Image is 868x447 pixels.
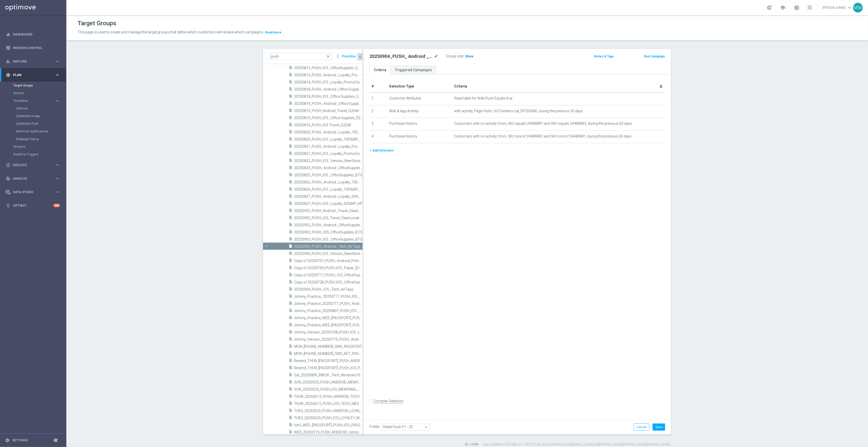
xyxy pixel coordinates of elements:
[289,330,293,336] i: insert_drive_file
[13,177,55,180] span: Analyze
[294,194,363,199] span: 20250827_PUSH_ Android _Loyalty_50%BIP_HP
[6,73,60,77] div: gps_fixed Plan keyboard_arrow_right
[289,272,293,278] i: insert_drive_file
[6,163,60,167] button: play_circle_outline Execute keyboard_arrow_right
[13,199,53,212] a: Optibot
[294,394,363,399] span: THUR_20250612_PUSH_ANDROID_TECH_MESSAGING
[289,301,293,307] i: insert_drive_file
[289,394,293,400] i: insert_drive_file
[294,387,363,392] span: SUN_20250525_PUSH_IOS_MEMORIAL_MESSAGING
[387,92,452,105] td: Customer Attributes
[289,137,293,143] i: insert_drive_file
[289,265,293,271] i: insert_drive_file
[13,41,60,55] a: Mission Control
[13,73,55,77] span: Plan
[289,115,293,121] i: insert_drive_file
[454,109,583,113] span: with activity, Page Visits, Url Contains cat_DP353685, during the previous 30 days
[289,365,293,371] i: insert_drive_file
[13,145,53,149] a: Streams
[55,163,60,167] i: keyboard_arrow_right
[294,252,363,256] span: 20250905_PUSH_IOS _Verizon_NewStore
[13,91,53,95] a: Actions
[289,251,293,257] i: insert_drive_file
[289,408,293,414] i: insert_drive_file
[6,177,60,181] button: track_changes Analyze keyboard_arrow_right
[594,54,615,59] button: Notes & Tags
[294,366,363,370] span: Resend_THUR_20250522_PUSH_IOS_PASSPORT_MESSAGING
[289,172,293,178] i: insert_drive_file
[53,204,60,207] div: +10
[6,59,10,64] i: person_search
[289,401,293,407] i: insert_drive_file
[16,106,53,110] a: Optimail
[6,176,55,181] div: Analyze
[387,105,452,118] td: Web & App Activity
[289,380,293,386] i: insert_drive_file
[289,222,293,228] i: insert_drive_file
[294,330,363,334] span: Johnny_Version_20250708_PUSH_IOS _InkToner_50%BIP
[289,144,293,150] i: insert_drive_file
[6,190,55,194] div: Data Studio
[16,128,66,135] div: Web Push Notifications
[289,230,293,235] i: insert_drive_file
[16,122,53,126] a: OptiMobile Push
[16,137,53,141] a: Webpage Pop-up
[289,165,293,171] i: insert_drive_file
[369,425,380,429] label: Folder
[13,82,66,89] div: Target Groups
[289,415,293,421] i: insert_drive_file
[294,230,363,234] span: 20250903_PUSH_ IOS_OfficeSupplies_BTS
[16,112,66,120] div: OptiMobile In-App
[265,30,282,35] button: Read more
[391,66,436,74] a: Triggered Campaigns
[463,54,464,58] label: :
[294,87,363,92] span: 20250818_PUSH_ Android _Office Supplies_SMB
[13,99,60,103] button: Templates keyboard_arrow_right
[294,316,363,320] span: Johnny_Practice_WED_20250521_PUSH_ANDROID_PASSPORT_MESSAGING
[289,65,293,71] i: insert_drive_file
[294,94,363,99] span: 20250818_PUSH_IOS _Office Supplies_SMB
[6,176,10,181] i: track_changes
[294,166,363,170] span: 20250825_PUSH_ Android _OfficeSupplies_BTS
[6,41,60,55] div: Mission Control
[55,59,60,64] i: keyboard_arrow_right
[6,32,10,37] i: equalizer
[6,190,60,194] button: Data Studio keyboard_arrow_right
[335,53,340,60] i: more_vert
[289,151,293,157] i: insert_drive_file
[294,309,363,313] span: Johnny_Practice_20250807_PUSH_IOS _Office Supplies_SMB
[289,294,293,300] i: insert_drive_file
[294,359,363,363] span: Resend_THUR_20250522_PUSH_ANDROID_PASSPORT_MESSAGING
[289,308,293,314] i: insert_drive_file
[13,89,66,97] div: Actions
[289,237,293,243] i: insert_drive_file
[294,266,363,270] span: Copy of 20250709_PUSH_IOS _Paper_$36.99Hammermill
[289,187,293,193] i: insert_drive_file
[369,53,433,59] h2: 20250904_PUSH_ Android _Tech_AirTags
[294,294,363,299] span: Johnny_Practice_ 20250717_PUSH_IOS _OfficeSupplies_50%off
[294,80,363,84] span: 20250814_PUSH_IOS _Loyalty_PromoCard
[78,30,264,34] span: This page is used to create and manage the target groups that define which customers will receive...
[289,322,293,328] i: insert_drive_file
[55,72,60,77] i: keyboard_arrow_right
[341,53,356,60] button: Prioritize
[289,387,293,393] i: insert_drive_file
[294,116,363,120] span: 20250819_PUSH_IOS _Office Supplies_$39.99Paper
[294,180,363,184] span: 20250826_PUSH_ Android _Loyalty_100%BIP_Sharpie
[294,237,363,242] span: 20250903_PUSH_IOS _OfficeSupplies_BTS
[369,130,387,143] td: 4
[294,402,363,406] span: THUR_20250612_PUSH_IOS_TECH_MESSAGING
[454,84,467,88] span: Criteria
[446,54,463,58] label: Group size
[13,143,66,151] div: Streams
[6,59,60,64] button: person_search Explore keyboard_arrow_right
[294,130,363,134] span: 20250820_PUSH_ Android _Loyalty_100%BIP_post-its
[294,416,363,420] span: TUES_20250520_PUSH_IOS_LOYALTY_MESSAGING
[643,54,665,59] button: Run Campaign
[55,190,60,194] i: keyboard_arrow_right
[294,223,363,227] span: 20250903_PUSH_ Android _OfficeSupplies_BTS
[6,46,60,50] div: Mission Control
[289,201,293,207] i: insert_drive_file
[12,439,28,442] a: Settings
[294,323,363,327] span: Johnny_Practice_WED_20250521_PUSH_IOS_PASSPORT_MESSAGING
